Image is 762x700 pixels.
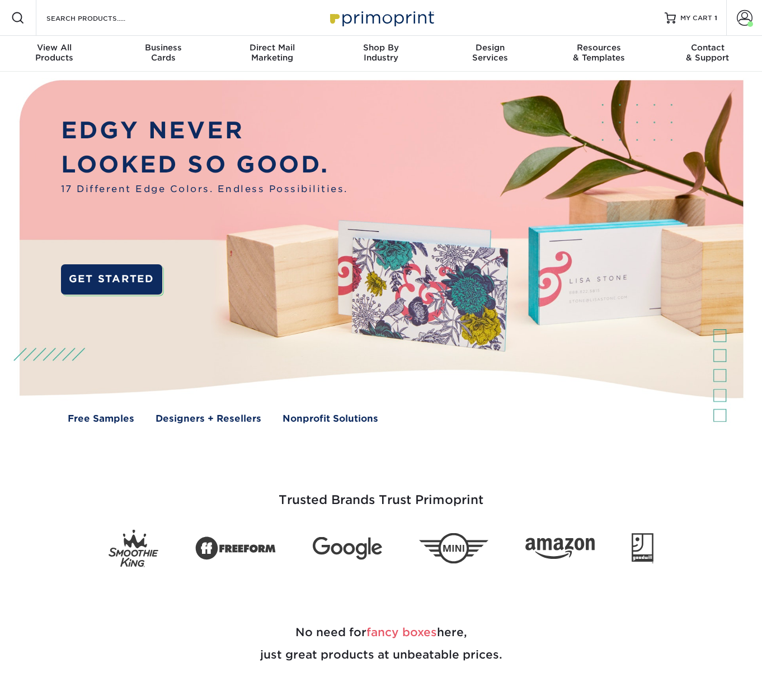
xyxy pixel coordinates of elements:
[366,626,437,639] span: fancy boxes
[61,182,348,196] span: 17 Different Edge Colors. Endless Possibilities.
[61,113,348,147] p: EDGY NEVER
[218,36,327,72] a: Direct MailMarketing
[109,36,218,72] a: BusinessCards
[525,538,595,559] img: Amazon
[109,530,158,567] img: Smoothie King
[61,264,162,295] a: GET STARTED
[419,533,488,564] img: Mini
[632,533,653,563] img: Goodwill
[218,43,327,63] div: Marketing
[218,43,327,53] span: Direct Mail
[325,6,437,30] img: Primoprint
[313,537,382,560] img: Google
[714,14,717,22] span: 1
[109,43,218,63] div: Cards
[54,466,708,521] h3: Trusted Brands Trust Primoprint
[435,36,544,72] a: DesignServices
[435,43,544,63] div: Services
[45,11,154,25] input: SEARCH PRODUCTS.....
[283,412,378,426] a: Nonprofit Solutions
[61,147,348,181] p: LOOKED SO GOOD.
[327,36,436,72] a: Shop ByIndustry
[653,36,762,72] a: Contact& Support
[680,13,712,23] span: MY CART
[327,43,436,53] span: Shop By
[68,412,134,426] a: Free Samples
[544,43,653,53] span: Resources
[544,43,653,63] div: & Templates
[54,594,708,693] h2: No need for here, just great products at unbeatable prices.
[109,43,218,53] span: Business
[195,530,276,566] img: Freeform
[327,43,436,63] div: Industry
[156,412,261,426] a: Designers + Resellers
[544,36,653,72] a: Resources& Templates
[653,43,762,63] div: & Support
[435,43,544,53] span: Design
[653,43,762,53] span: Contact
